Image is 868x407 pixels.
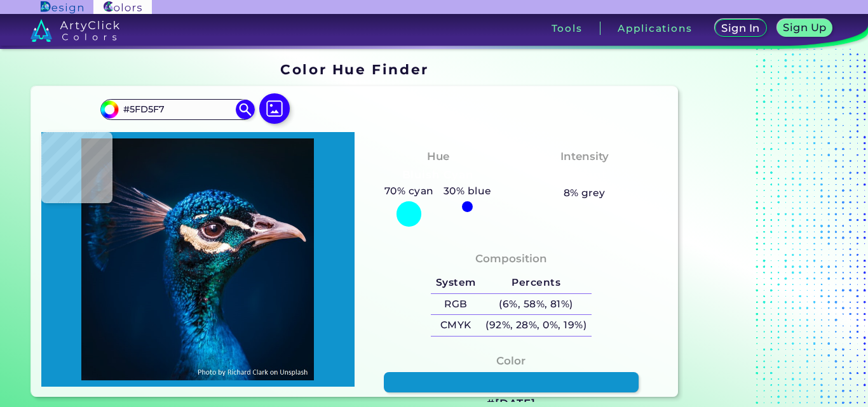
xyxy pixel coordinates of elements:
[683,57,842,402] iframe: Advertisement
[236,100,255,119] img: icon search
[721,23,759,33] h5: Sign In
[48,138,348,380] img: img_pavlin.jpg
[552,23,583,33] h3: Tools
[41,1,83,13] img: ArtyClick Design logo
[496,352,526,370] h4: Color
[431,294,480,315] h5: RGB
[119,101,237,118] input: type color..
[618,23,692,33] h3: Applications
[397,168,479,183] h3: Bluish Cyan
[280,60,428,79] h1: Color Hue Finder
[379,183,438,199] h5: 70% cyan
[427,147,449,166] h4: Hue
[564,185,606,201] h5: 8% grey
[560,147,609,166] h4: Intensity
[259,93,290,124] img: icon picture
[715,19,767,37] a: Sign In
[475,250,547,268] h4: Composition
[777,19,833,37] a: Sign Up
[557,168,612,183] h3: Vibrant
[438,183,496,199] h5: 30% blue
[431,272,480,293] h5: System
[480,272,591,293] h5: Percents
[431,315,480,336] h5: CMYK
[480,294,591,315] h5: (6%, 58%, 81%)
[480,315,591,336] h5: (92%, 28%, 0%, 19%)
[31,19,120,42] img: logo_artyclick_colors_white.svg
[783,22,826,32] h5: Sign Up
